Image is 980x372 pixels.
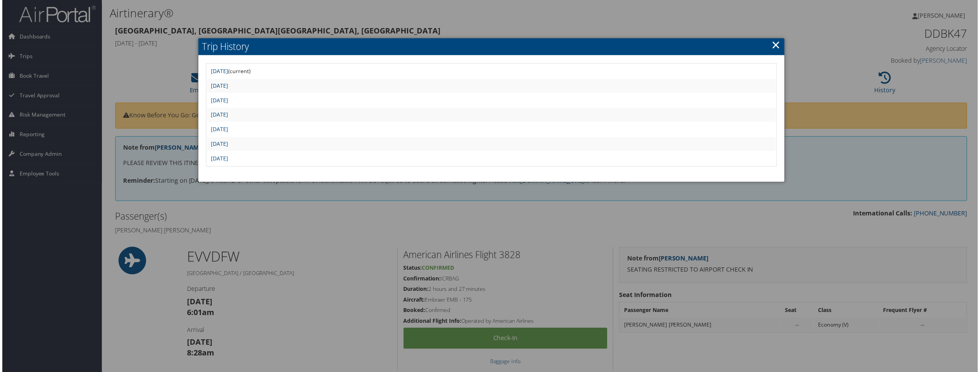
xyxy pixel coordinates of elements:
a: [DATE] [210,141,227,148]
h2: Trip History [197,38,786,55]
a: [DATE] [210,82,227,90]
a: × [773,37,782,53]
a: [DATE] [210,155,227,163]
a: [DATE] [210,97,227,104]
td: (current) [206,65,777,78]
a: [DATE] [210,126,227,133]
a: [DATE] [210,112,227,119]
a: [DATE] [210,68,227,75]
